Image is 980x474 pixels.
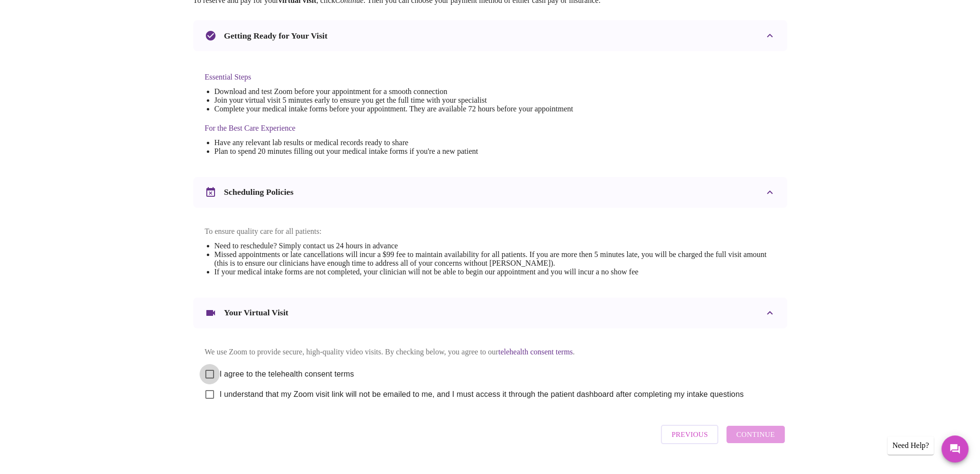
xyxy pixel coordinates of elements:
[205,348,776,356] p: We use Zoom to provide secure, high-quality video visits. By checking below, you agree to our .
[661,425,718,444] button: Previous
[205,73,573,81] h4: Essential Steps
[220,368,354,380] span: I agree to the telehealth consent terms
[193,298,787,328] div: Your Virtual Visit
[887,436,934,455] div: Need Help?
[215,138,573,147] li: Have any relevant lab results or medical records ready to share
[224,187,294,197] h3: Scheduling Policies
[215,96,573,105] li: Join your virtual visit 5 minutes early to ensure you get the full time with your specialist
[224,31,328,41] h3: Getting Ready for Your Visit
[224,308,289,318] h3: Your Virtual Visit
[941,435,968,462] button: Messages
[215,268,776,276] li: If your medical intake forms are not completed, your clinician will not be able to begin our appo...
[671,428,708,441] span: Previous
[220,389,744,400] span: I understand that my Zoom visit link will not be emailed to me, and I must access it through the ...
[215,147,573,156] li: Plan to spend 20 minutes filling out your medical intake forms if you're a new patient
[193,20,787,51] div: Getting Ready for Your Visit
[205,227,776,236] p: To ensure quality care for all patients:
[193,177,787,208] div: Scheduling Policies
[498,348,573,356] a: telehealth consent terms
[215,87,573,96] li: Download and test Zoom before your appointment for a smooth connection
[215,250,776,268] li: Missed appointments or late cancellations will incur a $99 fee to maintain availability for all p...
[205,124,573,133] h4: For the Best Care Experience
[215,242,776,250] li: Need to reschedule? Simply contact us 24 hours in advance
[215,105,573,113] li: Complete your medical intake forms before your appointment. They are available 72 hours before yo...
